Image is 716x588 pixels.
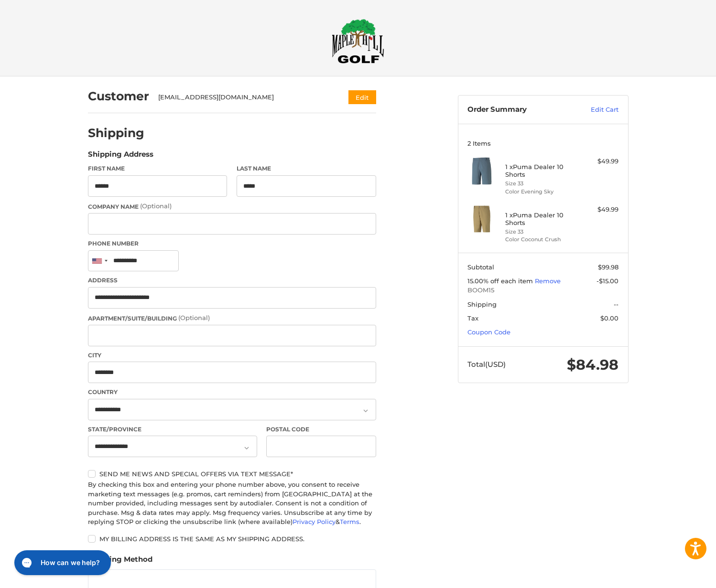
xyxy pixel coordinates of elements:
[88,313,376,323] label: Apartment/Suite/Building
[505,228,578,236] li: Size 33
[467,139,618,147] h3: 2 Items
[467,263,494,271] span: Subtotal
[505,235,578,244] li: Color Coconut Crush
[293,518,336,525] a: Privacy Policy
[88,164,228,173] label: First Name
[597,277,618,285] span: -$15.00
[467,360,506,369] span: Total (USD)
[88,388,376,396] label: Country
[581,157,618,166] div: $49.99
[637,562,716,588] iframe: Google Customer Reviews
[10,547,114,578] iframe: Gorgias live chat messenger
[340,518,359,525] a: Terms
[88,251,110,271] div: United States: +1
[332,19,384,64] img: Maple Hill Golf
[348,90,376,104] button: Edit
[88,554,152,569] legend: Shipping Method
[598,263,618,271] span: $99.98
[467,314,478,322] span: Tax
[581,205,618,214] div: $49.99
[88,126,144,140] h2: Shipping
[88,89,149,104] h2: Customer
[266,425,376,434] label: Postal Code
[88,535,376,543] label: My billing address is the same as my shipping address.
[614,300,618,308] span: --
[237,164,376,173] label: Last Name
[505,163,578,179] h4: 1 x Puma Dealer 10 Shorts
[467,105,570,115] h3: Order Summary
[88,276,376,285] label: Address
[505,211,578,227] h4: 1 x Puma Dealer 10 Shorts
[88,470,376,478] label: Send me news and special offers via text message*
[88,202,376,211] label: Company Name
[178,314,210,321] small: (Optional)
[88,480,376,527] div: By checking this box and entering your phone number above, you consent to receive marketing text ...
[535,277,561,285] a: Remove
[88,351,376,360] label: City
[570,105,618,115] a: Edit Cart
[88,425,257,434] label: State/Province
[467,277,535,285] span: 15.00% off each item
[88,239,376,248] label: Phone Number
[158,93,330,102] div: [EMAIL_ADDRESS][DOMAIN_NAME]
[140,202,172,210] small: (Optional)
[600,314,618,322] span: $0.00
[88,149,153,164] legend: Shipping Address
[467,286,618,295] span: BOOM15
[505,188,578,196] li: Color Evening Sky
[467,328,510,336] a: Coupon Code
[467,300,497,308] span: Shipping
[567,356,618,374] span: $84.98
[505,180,578,188] li: Size 33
